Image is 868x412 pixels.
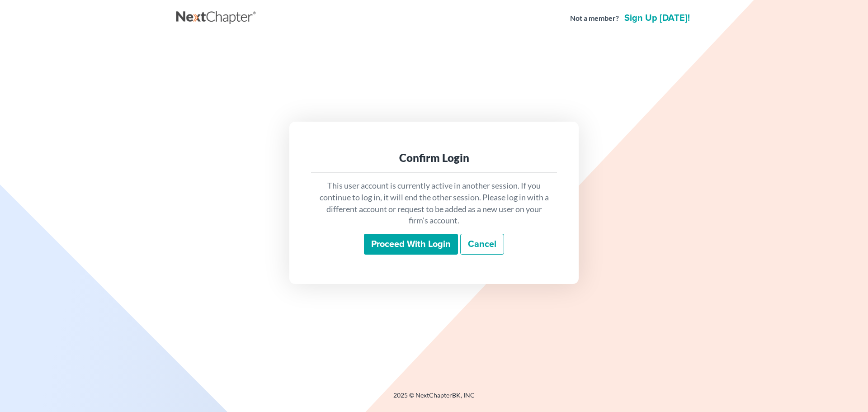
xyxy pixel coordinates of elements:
[176,391,692,407] div: 2025 © NextChapterBK, INC
[318,151,550,165] div: Confirm Login
[623,14,692,23] a: Sign up [DATE]!
[364,234,458,255] input: Proceed with login
[318,180,550,227] p: This user account is currently active in another session. If you continue to log in, it will end ...
[570,13,619,24] strong: Not a member?
[460,234,504,255] a: Cancel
